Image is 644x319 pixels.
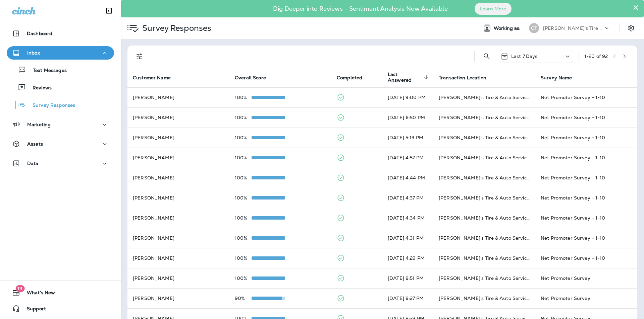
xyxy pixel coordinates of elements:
td: [DATE] 4:57 PM [382,148,433,168]
td: [PERSON_NAME]'s Tire & Auto Service | [GEOGRAPHIC_DATA] [433,168,535,188]
td: [PERSON_NAME]'s Tire & Auto Service | [GEOGRAPHIC_DATA] [433,87,535,107]
p: Data [27,161,39,166]
td: Net Promoter Survey - 1-10 [535,188,637,208]
td: [PERSON_NAME]'s Tire & Auto Service | Verot [433,288,535,308]
td: Net Promoter Survey - 1-10 [535,168,637,188]
button: Filters [133,50,146,63]
button: Learn More [475,3,512,15]
td: [PERSON_NAME] [127,87,229,107]
button: Marketing [7,118,114,131]
span: Customer Name [133,75,171,81]
p: 90% [235,296,252,301]
p: Assets [27,141,43,147]
button: Data [7,157,114,170]
td: [DATE] 4:34 PM [382,208,433,228]
p: Survey Responses [26,102,75,109]
button: Assets [7,137,114,151]
td: [DATE] 4:44 PM [382,168,433,188]
td: [PERSON_NAME] [127,228,229,248]
td: [PERSON_NAME] [127,148,229,168]
td: [PERSON_NAME]'s Tire & Auto Service | [GEOGRAPHIC_DATA] [433,128,535,148]
td: Net Promoter Survey - 1-10 [535,148,637,168]
p: Last 7 Days [511,54,538,59]
td: [PERSON_NAME] [127,168,229,188]
span: Customer Name [133,75,179,81]
td: [DATE] 8:27 PM [382,288,433,308]
button: Support [7,302,114,315]
p: Dig Deeper into Reviews - Sentiment Analysis Now Available [254,8,467,10]
td: [PERSON_NAME] [127,188,229,208]
button: Text Messages [7,63,114,77]
td: [DATE] 6:50 PM [382,107,433,128]
span: Support [20,306,46,314]
td: [DATE] 9:00 PM [382,87,433,107]
td: [PERSON_NAME] [127,268,229,288]
p: Marketing [27,122,51,127]
td: [PERSON_NAME]'s Tire & Auto Service | [GEOGRAPHIC_DATA] [433,228,535,248]
span: What's New [20,290,55,298]
p: 100% [235,135,252,140]
span: Last Answered [388,72,431,83]
button: Close [633,2,639,13]
span: Overall Score [235,75,275,81]
p: 100% [235,255,252,261]
button: 19What's New [7,286,114,299]
td: [PERSON_NAME]'s Tire & Auto Service | [PERSON_NAME] [433,188,535,208]
p: Reviews [26,85,52,91]
span: Last Answered [388,72,422,83]
p: Survey Responses [140,23,211,33]
td: [PERSON_NAME]'s Tire & Auto Service | [PERSON_NAME] [433,268,535,288]
button: Dashboard [7,27,114,40]
td: Net Promoter Survey - 1-10 [535,107,637,128]
span: Working as: [494,25,522,31]
td: [DATE] 4:29 PM [382,248,433,268]
button: Settings [625,22,637,34]
td: [DATE] 4:31 PM [382,228,433,248]
td: Net Promoter Survey - 1-10 [535,208,637,228]
td: [DATE] 8:51 PM [382,268,433,288]
button: Reviews [7,80,114,94]
p: 100% [235,175,252,180]
td: [DATE] 5:13 PM [382,128,433,148]
td: Net Promoter Survey - 1-10 [535,128,637,148]
td: [PERSON_NAME]'s Tire & Auto Service | [GEOGRAPHIC_DATA] [433,148,535,168]
td: [PERSON_NAME]'s Tire & Auto Service | [GEOGRAPHIC_DATA] [433,208,535,228]
span: Overall Score [235,75,266,81]
div: CT [529,23,539,33]
p: Dashboard [27,31,52,36]
button: Collapse Sidebar [100,4,118,17]
p: 100% [235,95,252,100]
p: 100% [235,235,252,241]
p: 100% [235,115,252,120]
p: [PERSON_NAME]'s Tire & Auto [543,25,603,31]
td: Net Promoter Survey [535,288,637,308]
td: [PERSON_NAME] [127,107,229,128]
td: [PERSON_NAME] [127,288,229,308]
p: 100% [235,195,252,201]
button: Search Survey Responses [480,50,493,63]
p: 100% [235,215,252,221]
div: 1 - 20 of 92 [584,54,608,59]
span: Completed [337,75,371,81]
td: Net Promoter Survey - 1-10 [535,228,637,248]
td: [PERSON_NAME] [127,248,229,268]
p: 100% [235,155,252,160]
button: Inbox [7,46,114,60]
td: [PERSON_NAME]'s Tire & Auto Service | [PERSON_NAME] [433,248,535,268]
td: [PERSON_NAME]'s Tire & Auto Service | Verot [433,107,535,128]
td: [PERSON_NAME] [127,128,229,148]
span: Survey Name [541,75,581,81]
td: [PERSON_NAME] [127,208,229,228]
span: Transaction Location [439,75,495,81]
td: [DATE] 4:37 PM [382,188,433,208]
p: Text Messages [26,68,67,74]
td: Net Promoter Survey [535,268,637,288]
button: Survey Responses [7,98,114,112]
td: Net Promoter Survey - 1-10 [535,248,637,268]
p: 100% [235,275,252,281]
p: Inbox [27,50,40,56]
span: Transaction Location [439,75,486,81]
td: Net Promoter Survey - 1-10 [535,87,637,107]
span: Survey Name [541,75,572,81]
span: 19 [15,285,24,292]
